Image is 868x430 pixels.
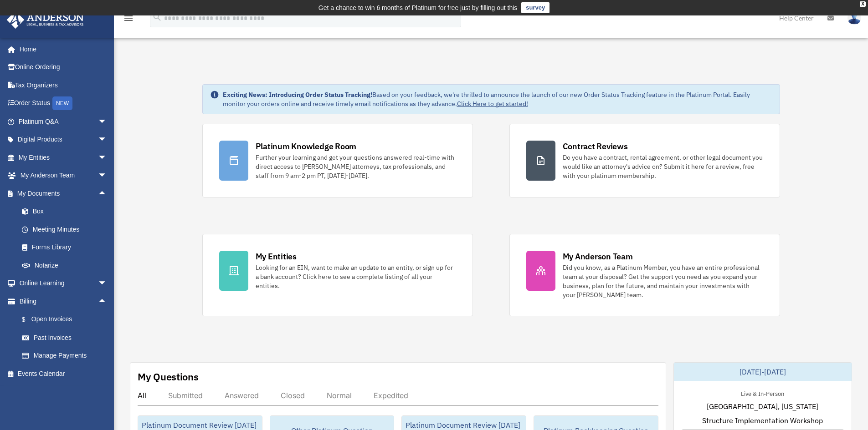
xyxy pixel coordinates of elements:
[563,141,628,152] div: Contract Reviews
[98,274,116,293] span: arrow_drop_down
[563,251,633,262] div: My Anderson Team
[202,124,473,197] a: Platinum Knowledge Room Further your learning and get your questions answered real-time with dire...
[860,1,866,7] div: close
[98,184,116,203] span: arrow_drop_up
[123,13,134,24] i: menu
[27,314,31,325] span: $
[13,256,121,274] a: Notarize
[457,100,528,108] a: Click Here to get started!
[13,329,121,347] a: Past Invoices
[13,310,121,329] a: $Open Invoices
[13,220,121,238] a: Meeting Minutes
[52,96,72,110] div: NEW
[707,401,818,412] span: [GEOGRAPHIC_DATA], [US_STATE]
[6,364,121,383] a: Events Calendar
[6,167,121,185] a: My Anderson Teamarrow_drop_down
[138,370,199,384] div: My Questions
[4,11,87,29] img: Anderson Advisors Platinum Portal
[123,16,134,24] a: menu
[327,391,352,400] div: Normal
[521,2,550,13] a: survey
[6,184,121,202] a: My Documentsarrow_drop_up
[563,263,763,299] div: Did you know, as a Platinum Member, you have an entire professional team at your disposal? Get th...
[6,112,121,131] a: Platinum Q&Aarrow_drop_down
[98,167,116,185] span: arrow_drop_down
[6,76,121,94] a: Tax Organizers
[6,94,121,113] a: Order StatusNEW
[256,141,357,152] div: Platinum Knowledge Room
[509,124,780,197] a: Contract Reviews Do you have a contract, rental agreement, or other legal document you would like...
[847,11,861,25] img: User Pic
[225,391,259,400] div: Answered
[152,12,162,22] i: search
[98,112,116,131] span: arrow_drop_down
[13,347,121,365] a: Manage Payments
[509,234,780,316] a: My Anderson Team Did you know, as a Platinum Member, you have an entire professional team at your...
[256,153,456,180] div: Further your learning and get your questions answered real-time with direct access to [PERSON_NAM...
[674,363,852,381] div: [DATE]-[DATE]
[6,58,121,76] a: Online Ordering
[6,131,121,149] a: Digital Productsarrow_drop_down
[374,391,408,400] div: Expedited
[202,234,473,316] a: My Entities Looking for an EIN, want to make an update to an entity, or sign up for a bank accoun...
[256,263,456,290] div: Looking for an EIN, want to make an update to an entity, or sign up for a bank account? Click her...
[6,292,121,310] a: Billingarrow_drop_up
[13,238,121,257] a: Forms Library
[563,153,763,180] div: Do you have a contract, rental agreement, or other legal document you would like an attorney's ad...
[98,131,116,149] span: arrow_drop_down
[734,388,791,398] div: Live & In-Person
[281,391,305,400] div: Closed
[223,91,372,99] strong: Exciting News: Introducing Order Status Tracking!
[98,292,116,311] span: arrow_drop_up
[138,391,146,400] div: All
[256,251,297,262] div: My Entities
[318,2,518,13] div: Get a chance to win 6 months of Platinum for free just by filling out this
[13,202,121,221] a: Box
[6,148,121,167] a: My Entitiesarrow_drop_down
[223,90,772,108] div: Based on your feedback, we're thrilled to announce the launch of our new Order Status Tracking fe...
[6,40,116,58] a: Home
[6,274,121,293] a: Online Learningarrow_drop_down
[702,415,823,426] span: Structure Implementation Workshop
[168,391,203,400] div: Submitted
[98,148,116,167] span: arrow_drop_down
